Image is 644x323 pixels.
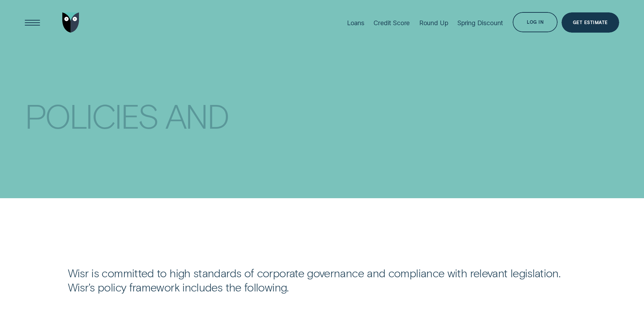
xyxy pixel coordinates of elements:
img: Wisr [62,12,79,33]
div: and [165,100,228,131]
button: Open Menu [22,12,42,33]
div: Policies [25,100,158,131]
a: Get Estimate [562,12,619,33]
div: Loans [347,19,364,27]
button: Log in [513,12,558,32]
div: Credit Score [374,19,410,27]
div: Round Up [419,19,448,27]
h1: Policies and Governance [25,89,313,152]
div: Spring Discount [457,19,503,27]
